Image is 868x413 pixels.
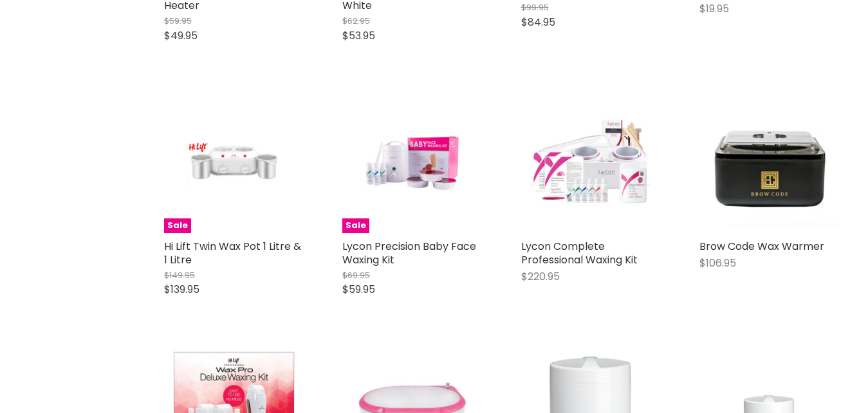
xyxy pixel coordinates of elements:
img: Hi Lift Twin Wax Pot 1 Litre & 1 Litre [187,93,281,233]
span: $84.95 [521,15,555,30]
a: Lycon Precision Baby Face Waxing Kit [342,239,476,267]
a: Lycon Precision Baby Face Waxing KitSale [342,93,482,233]
a: Hi Lift Twin Wax Pot 1 Litre & 1 LitreSale [164,93,304,233]
a: Hi Lift Twin Wax Pot 1 Litre & 1 Litre [164,239,301,267]
span: $49.95 [164,28,198,43]
span: $99.95 [521,1,549,13]
span: $220.95 [521,269,560,284]
img: Lycon Precision Baby Face Waxing Kit [366,93,459,233]
span: Sale [164,218,191,233]
span: $59.95 [342,282,375,297]
a: Brow Code Wax Warmer [699,239,824,254]
span: Sale [342,218,369,233]
span: $62.95 [342,15,370,27]
a: Lycon Complete Professional Waxing Kit [521,239,638,267]
span: $69.95 [342,269,370,281]
span: $19.95 [699,1,729,16]
span: $106.95 [699,256,736,270]
img: Brow Code Wax Warmer [699,93,839,233]
span: $139.95 [164,282,199,297]
span: $59.95 [164,15,192,27]
img: Lycon Complete Professional Waxing Kit [521,93,661,233]
span: $53.95 [342,28,375,43]
span: $149.95 [164,269,195,281]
